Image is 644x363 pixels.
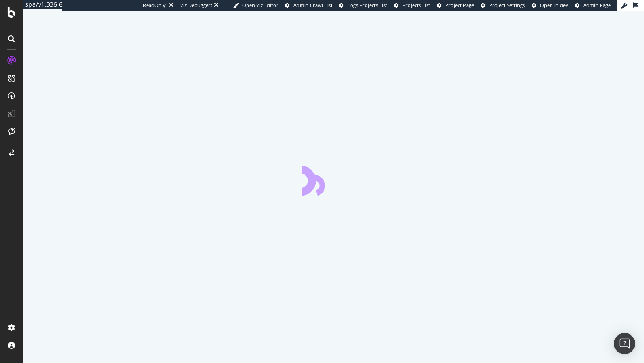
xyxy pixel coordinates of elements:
[242,2,278,8] span: Open Viz Editor
[394,2,430,9] a: Projects List
[614,333,635,354] div: Open Intercom Messenger
[532,2,568,9] a: Open in dev
[143,2,167,9] div: ReadOnly:
[293,2,332,8] span: Admin Crawl List
[302,164,366,196] div: animation
[489,2,525,8] span: Project Settings
[437,2,474,9] a: Project Page
[347,2,387,8] span: Logs Projects List
[402,2,430,8] span: Projects List
[583,2,611,8] span: Admin Page
[575,2,611,9] a: Admin Page
[180,2,212,9] div: Viz Debugger:
[481,2,525,9] a: Project Settings
[285,2,332,9] a: Admin Crawl List
[540,2,568,8] span: Open in dev
[233,2,278,9] a: Open Viz Editor
[339,2,387,9] a: Logs Projects List
[445,2,474,8] span: Project Page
